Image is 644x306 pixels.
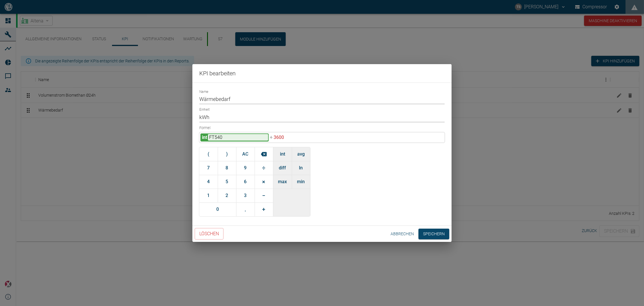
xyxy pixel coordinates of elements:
[236,175,255,189] button: 6
[255,189,273,202] button: −
[262,191,266,201] span: −
[199,125,445,131] label: Formel
[255,175,273,189] button: ×
[292,147,310,161] button: avg
[274,134,284,141] span: 3600
[199,107,210,112] label: Einheit
[273,175,292,189] button: max
[255,202,273,216] button: +
[273,147,292,161] button: int
[199,147,218,161] button: (
[236,189,255,202] button: 3
[292,175,310,189] button: min
[236,202,255,216] button: .
[418,229,449,239] button: Speichern
[262,204,266,215] span: +
[270,134,272,141] span: ÷
[199,89,209,94] label: Name
[236,161,255,175] button: 9
[208,134,268,141] input: Wähle Sensor
[273,161,292,175] button: diff
[201,134,208,141] div: int
[199,202,236,216] button: 0
[218,161,236,175] button: 8
[236,147,255,161] button: AC
[218,147,236,161] button: )
[262,177,266,187] span: ×
[199,175,218,189] button: 4
[255,161,273,175] button: ÷
[388,229,416,239] button: Abbrechen
[195,228,223,240] button: Löschen
[199,189,218,202] button: 1
[199,161,218,175] button: 7
[245,204,246,215] span: .
[292,161,310,175] button: ln
[192,64,452,83] h2: KPI bearbeiten
[262,163,266,173] span: ÷
[218,189,236,202] button: 2
[218,175,236,189] button: 5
